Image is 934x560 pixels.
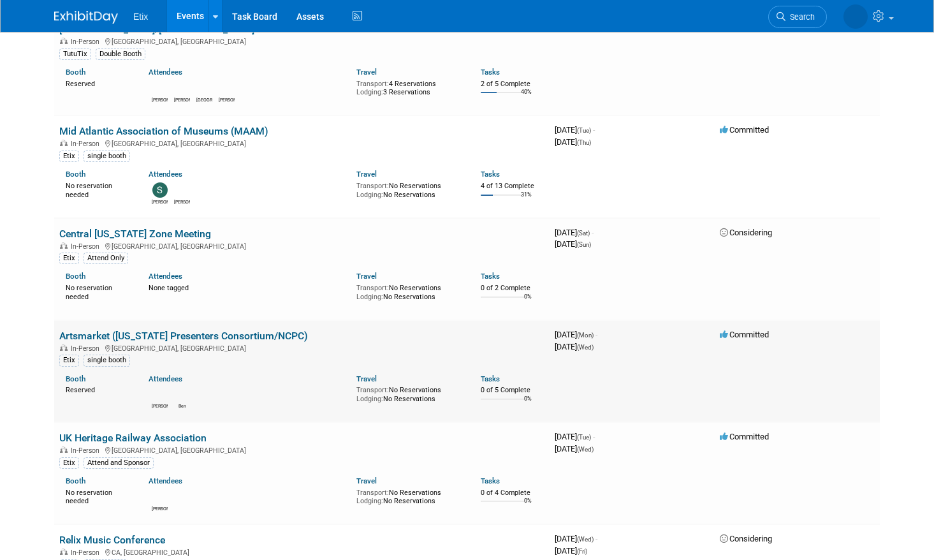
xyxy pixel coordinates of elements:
[356,88,383,96] span: Lodging:
[71,446,103,455] span: In-Person
[149,272,182,281] a: Attendees
[152,402,168,409] div: Bryant Chappell
[149,476,182,485] a: Attendees
[720,432,769,441] span: Committed
[592,228,594,237] span: -
[356,374,377,383] a: Travel
[59,228,211,240] a: Central [US_STATE] Zone Meeting
[175,80,190,96] img: Lakisha Cooper
[555,125,595,135] span: [DATE]
[59,240,544,251] div: [GEOGRAPHIC_DATA], [GEOGRAPHIC_DATA]
[555,444,594,453] span: [DATE]
[71,140,103,148] span: In-Person
[356,179,462,199] div: No Reservations No Reservations
[356,170,377,179] a: Travel
[59,457,79,469] div: Etix
[481,374,500,383] a: Tasks
[66,77,129,89] div: Reserved
[555,546,587,556] span: [DATE]
[66,68,85,77] a: Booth
[174,96,190,103] div: Lakisha Cooper
[356,77,462,97] div: 4 Reservations 3 Reservations
[555,342,594,351] span: [DATE]
[175,387,190,402] img: Ben Schnurr
[356,486,462,506] div: No Reservations No Reservations
[59,48,91,60] div: TutuTix
[521,191,532,209] td: 31%
[521,89,532,106] td: 40%
[152,198,168,205] div: scott sloyer
[59,432,207,444] a: UK Heritage Railway Association
[66,383,129,395] div: Reserved
[577,446,594,453] span: (Wed)
[577,230,590,237] span: (Sat)
[356,182,389,190] span: Transport:
[356,272,377,281] a: Travel
[356,497,383,505] span: Lodging:
[66,281,129,301] div: No reservation needed
[481,284,544,293] div: 0 of 2 Complete
[59,445,544,455] div: [GEOGRAPHIC_DATA], [GEOGRAPHIC_DATA]
[60,242,68,249] img: In-Person Event
[59,125,268,137] a: Mid Atlantic Association of Museums (MAAM)
[71,344,103,353] span: In-Person
[356,68,377,77] a: Travel
[152,96,168,103] div: Brandi Vickers
[152,505,168,512] div: Amy Meyer
[481,476,500,485] a: Tasks
[59,151,79,162] div: Etix
[60,38,68,44] img: In-Person Event
[60,446,68,453] img: In-Person Event
[149,374,182,383] a: Attendees
[577,548,587,555] span: (Fri)
[356,293,383,301] span: Lodging:
[593,432,595,441] span: -
[84,457,154,469] div: Attend and Sponsor
[720,534,772,543] span: Considering
[59,330,308,342] a: Artsmarket ([US_STATE] Presenters Consortium/NCPC)
[555,137,591,147] span: [DATE]
[356,476,377,485] a: Travel
[768,6,827,28] a: Search
[356,489,389,497] span: Transport:
[152,182,168,198] img: scott sloyer
[66,476,85,485] a: Booth
[356,395,383,403] span: Lodging:
[84,253,128,264] div: Attend Only
[59,547,544,557] div: CA, [GEOGRAPHIC_DATA]
[59,343,544,353] div: [GEOGRAPHIC_DATA], [GEOGRAPHIC_DATA]
[555,239,591,249] span: [DATE]
[60,549,68,555] img: In-Person Event
[149,68,182,77] a: Attendees
[356,383,462,403] div: No Reservations No Reservations
[356,281,462,301] div: No Reservations No Reservations
[481,272,500,281] a: Tasks
[66,179,129,199] div: No reservation needed
[219,96,235,103] div: Olivia Greer
[71,38,103,46] span: In-Person
[59,138,544,148] div: [GEOGRAPHIC_DATA], [GEOGRAPHIC_DATA]
[481,182,544,191] div: 4 of 13 Complete
[555,534,597,543] span: [DATE]
[481,386,544,395] div: 0 of 5 Complete
[66,374,85,383] a: Booth
[577,241,591,248] span: (Sun)
[577,344,594,351] span: (Wed)
[577,536,594,543] span: (Wed)
[356,284,389,292] span: Transport:
[720,125,769,135] span: Committed
[71,242,103,251] span: In-Person
[96,48,145,60] div: Double Booth
[481,68,500,77] a: Tasks
[59,355,79,366] div: Etix
[59,36,544,46] div: [GEOGRAPHIC_DATA], [GEOGRAPHIC_DATA]
[356,386,389,394] span: Transport:
[720,228,772,237] span: Considering
[555,330,597,339] span: [DATE]
[785,12,815,22] span: Search
[59,534,165,546] a: Relix Music Conference
[577,127,591,134] span: (Tue)
[524,293,532,311] td: 0%
[577,434,591,441] span: (Tue)
[152,80,168,96] img: Brandi Vickers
